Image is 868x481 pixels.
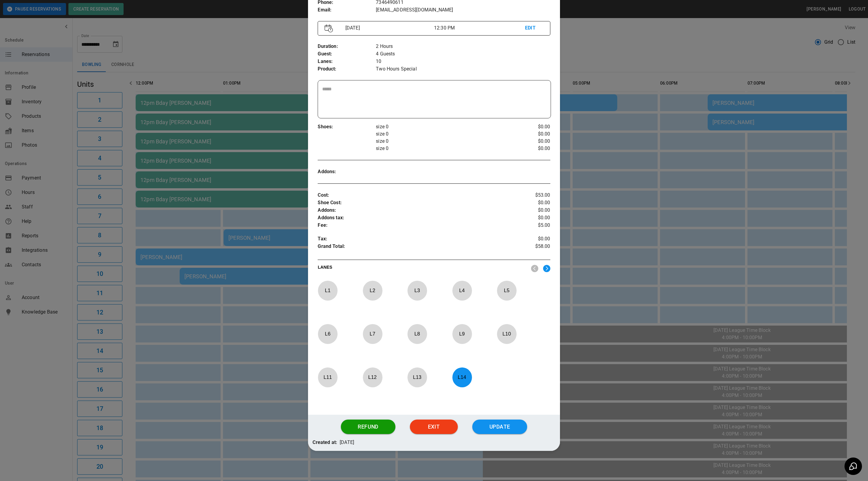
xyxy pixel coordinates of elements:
[376,65,550,73] p: Two Hours Special
[511,145,550,152] p: $0.00
[511,192,550,199] p: $53.00
[543,265,550,272] img: right.svg
[511,130,550,138] p: $0.00
[531,265,538,272] img: nav_left.svg
[511,222,550,229] p: $5.00
[511,199,550,207] p: $0.00
[497,327,517,341] p: L 10
[511,214,550,222] p: $0.00
[407,370,427,384] p: L 13
[410,420,458,434] button: Exit
[363,283,382,298] p: L 2
[318,199,511,207] p: Shoe Cost :
[363,327,382,341] p: L 7
[318,235,511,243] p: Tax :
[434,24,525,32] p: 12:30 PM
[318,222,511,229] p: Fee :
[511,123,550,130] p: $0.00
[472,420,527,434] button: Update
[376,6,550,14] p: [EMAIL_ADDRESS][DOMAIN_NAME]
[376,58,550,65] p: 10
[318,207,511,214] p: Addons :
[318,243,511,252] p: Grand Total :
[318,168,376,176] p: Addons :
[325,24,333,33] img: Vector
[376,50,550,58] p: 4 Guests
[452,327,472,341] p: L 9
[376,123,511,130] p: size 0
[318,58,376,65] p: Lanes :
[407,327,427,341] p: L 8
[511,207,550,214] p: $0.00
[452,283,472,298] p: L 4
[407,283,427,298] p: L 3
[497,283,517,298] p: L 5
[343,24,434,32] p: [DATE]
[318,192,511,199] p: Cost :
[341,420,395,434] button: Refund
[376,130,511,138] p: size 0
[318,264,526,273] p: LANES
[318,123,376,131] p: Shoes :
[376,43,550,50] p: 2 Hours
[318,65,376,73] p: Product :
[511,138,550,145] p: $0.00
[318,327,338,341] p: L 6
[452,370,472,384] p: L 14
[318,6,376,14] p: Email :
[313,439,337,446] p: Created at:
[318,283,338,298] p: L 1
[318,214,511,222] p: Addons tax :
[318,50,376,58] p: Guest :
[376,145,511,152] p: size 0
[511,243,550,252] p: $58.00
[318,370,338,384] p: L 11
[340,439,354,446] p: [DATE]
[318,43,376,50] p: Duration :
[363,370,382,384] p: L 12
[376,138,511,145] p: size 0
[511,235,550,243] p: $0.00
[525,24,543,32] p: EDIT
